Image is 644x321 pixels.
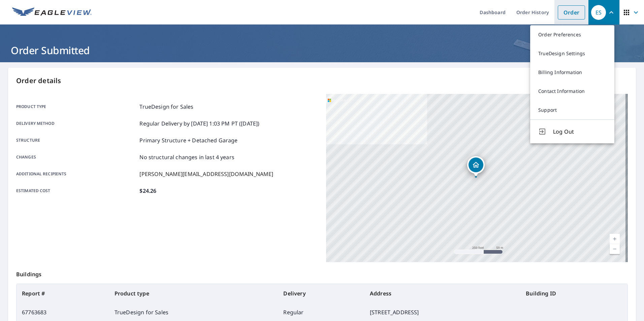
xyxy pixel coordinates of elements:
[139,103,193,111] p: TrueDesign for Sales
[16,153,137,161] p: Changes
[520,284,627,303] th: Building ID
[16,170,137,178] p: Additional recipients
[530,25,614,44] a: Order Preferences
[610,234,620,244] a: Current Level 17, Zoom In
[610,244,620,254] a: Current Level 17, Zoom Out
[16,187,137,195] p: Estimated cost
[109,284,278,303] th: Product type
[12,7,92,17] img: EV Logo
[16,262,628,284] p: Buildings
[139,136,237,144] p: Primary Structure + Detached Garage
[530,101,614,119] a: Support
[530,63,614,82] a: Billing Information
[530,44,614,63] a: TrueDesign Settings
[139,187,156,195] p: $24.26
[467,156,485,177] div: Dropped pin, building 1, Residential property, 1751 Patriot Blvd Glenview, IL 60026
[16,76,628,86] p: Order details
[16,119,137,128] p: Delivery method
[278,284,364,303] th: Delivery
[364,284,520,303] th: Address
[17,284,109,303] th: Report #
[139,153,234,161] p: No structural changes in last 4 years
[530,119,614,143] button: Log Out
[16,103,137,111] p: Product type
[530,82,614,101] a: Contact Information
[139,119,259,128] p: Regular Delivery by [DATE] 1:03 PM PT ([DATE])
[591,5,606,20] div: ES
[16,136,137,144] p: Structure
[139,170,273,178] p: [PERSON_NAME][EMAIL_ADDRESS][DOMAIN_NAME]
[558,5,585,20] a: Order
[8,43,636,57] h1: Order Submitted
[553,128,606,136] span: Log Out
